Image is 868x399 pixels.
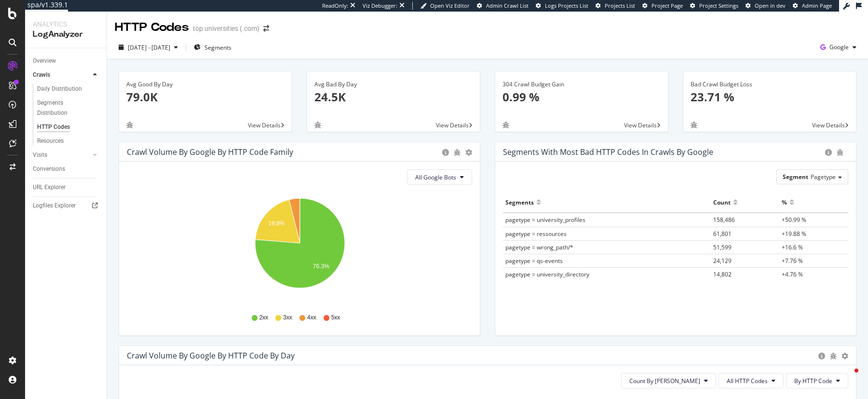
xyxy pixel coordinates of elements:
a: Project Settings [690,2,738,10]
div: gear [841,353,848,359]
div: bug [502,122,509,128]
span: View Details [248,121,281,129]
text: 19.8% [268,220,285,227]
p: 24.5K [314,89,473,105]
span: 14,802 [713,270,732,278]
span: pagetype = university_profiles [505,216,585,224]
span: +19.88 % [782,230,806,238]
span: Segment [783,173,808,181]
span: 51,599 [713,243,732,251]
span: pagetype = wrong_path/* [505,243,573,251]
div: bug [830,353,837,359]
div: % [782,194,787,210]
div: ReadOnly: [322,2,348,10]
div: Visits [33,150,47,160]
span: View Details [436,121,469,129]
a: Projects List [596,2,635,10]
span: Count By Day [629,377,700,385]
div: LogAnalyzer [33,29,99,40]
div: Bad Crawl Budget Loss [691,80,849,89]
p: 23.71 % [691,89,849,105]
div: bug [126,122,133,128]
a: Resources [37,136,100,146]
a: Overview [33,56,100,66]
span: Google [829,43,849,51]
a: Admin Page [793,2,832,10]
svg: A chart. [127,193,473,304]
div: gear [465,149,472,156]
a: HTTP Codes [37,122,100,132]
span: All HTTP Codes [727,377,768,385]
div: Crawl Volume by google by HTTP Code Family [127,147,293,157]
div: circle-info [825,149,832,156]
a: Open in dev [746,2,786,10]
span: Logs Projects List [545,2,588,9]
div: Conversions [33,164,65,174]
span: [DATE] - [DATE] [128,43,170,52]
span: 24,129 [713,257,732,265]
span: +50.99 % [782,216,806,224]
text: 76.3% [313,263,329,270]
a: URL Explorer [33,182,100,193]
a: Crawls [33,70,90,80]
span: Admin Page [802,2,832,9]
span: 5xx [331,314,340,322]
span: pagetype = qs-events [505,257,563,265]
button: Google [816,40,860,55]
span: pagetype = ressources [505,230,567,238]
a: Segments Distribution [37,98,100,118]
div: arrow-right-arrow-left [263,25,269,32]
div: Count [713,194,731,210]
span: 61,801 [713,230,732,238]
span: Open in dev [755,2,786,9]
span: +7.76 % [782,257,803,265]
div: Resources [37,136,64,146]
button: Segments [190,40,235,55]
span: Projects List [605,2,635,9]
div: URL Explorer [33,182,66,193]
div: bug [314,122,321,128]
span: Segments [204,43,231,52]
div: top universities (.com) [193,24,259,33]
div: bug [454,149,461,156]
div: Segments [505,194,534,210]
a: Logfiles Explorer [33,201,100,211]
button: Count By [PERSON_NAME] [621,373,716,388]
span: 158,486 [713,216,735,224]
span: Project Settings [699,2,738,9]
div: Analytics [33,19,99,29]
button: All HTTP Codes [719,373,784,388]
button: By HTTP Code [786,373,848,388]
a: Logs Projects List [536,2,588,10]
a: Open Viz Editor [420,2,470,10]
div: bug [837,149,843,156]
div: Logfiles Explorer [33,201,76,211]
div: Viz Debugger: [363,2,397,10]
span: pagetype = university_directory [505,270,589,278]
span: View Details [624,121,657,129]
button: [DATE] - [DATE] [115,40,182,55]
p: 79.0K [126,89,285,105]
div: Crawls [33,70,50,80]
a: Daily Distribution [37,84,100,94]
span: 3xx [283,314,292,322]
div: Segments with most bad HTTP codes in Crawls by google [503,147,713,157]
span: +4.76 % [782,270,803,278]
div: 304 Crawl Budget Gain [502,80,661,89]
span: Open Viz Editor [430,2,470,9]
span: All Google Bots [415,173,456,181]
a: Visits [33,150,90,160]
div: Overview [33,56,56,66]
span: Pagetype [811,173,836,181]
div: bug [691,122,697,128]
span: 4xx [307,314,316,322]
div: Avg Bad By Day [314,80,473,89]
div: Segments Distribution [37,98,91,118]
div: Daily Distribution [37,84,82,94]
a: Project Page [642,2,683,10]
span: 2xx [259,314,269,322]
span: Project Page [651,2,683,9]
a: Admin Crawl List [477,2,529,10]
span: By HTTP Code [794,377,832,385]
